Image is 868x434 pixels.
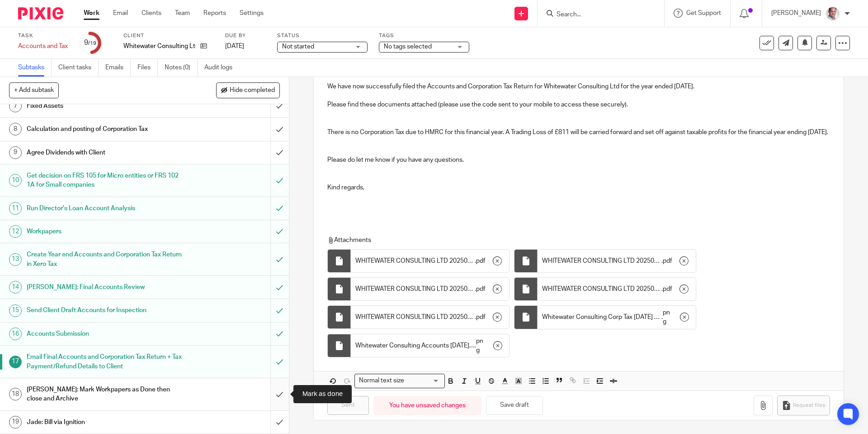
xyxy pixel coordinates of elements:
a: Work [84,9,99,18]
h1: Send Client Draft Accounts for Inspection [27,304,183,317]
p: [PERSON_NAME] [771,9,821,18]
button: Request files [777,395,830,416]
p: Please do let me know if you have any questions. [327,155,830,164]
button: + Add subtask [9,82,59,98]
div: You have unsaved changes [373,396,481,415]
div: . [351,306,509,328]
a: Emails [105,59,131,77]
div: 18 [9,388,22,400]
a: Clients [142,9,161,18]
div: . [351,250,509,272]
a: Email [113,9,128,18]
span: [DATE] [225,43,244,49]
input: Search for option [407,376,439,386]
h1: Run Director's Loan Account Analysis [27,202,183,215]
div: . [538,250,696,272]
small: /19 [88,41,96,46]
a: Notes (0) [165,59,198,77]
h1: [PERSON_NAME]: Mark Workpapers as Done then close and Archive [27,383,183,406]
a: Client tasks [58,59,99,77]
h1: Email Final Accounts and Corporation Tax Return + Tax Payment/Refund Details to Client [27,350,183,373]
h1: Get decision on FRS 105 for Micro entities or FRS 102 1A for Small companies [27,169,183,192]
img: Munro%20Partners-3202.jpg [826,6,840,21]
h1: Fixed Assets [27,99,183,113]
span: Hide completed [230,87,275,94]
div: . [538,306,696,329]
div: Search for option [354,374,445,388]
h1: [PERSON_NAME]: Final Accounts Review [27,280,183,294]
div: 8 [9,123,22,135]
h1: Create Year end Accounts and Corporation Tax Return in Xero Tax [27,248,183,271]
span: WHITEWATER CONSULTING LTD 20250331 Computations Summary Signed+Filed [DATE] [542,285,661,294]
div: 12 [9,225,22,238]
h1: Accounts Submission [27,327,183,341]
span: pdf [663,256,672,265]
div: 13 [9,253,22,266]
button: Save draft [486,396,543,415]
div: 9 [9,146,22,159]
a: Reports [203,9,226,18]
a: Team [175,9,190,18]
span: pdf [663,285,672,294]
h1: Jade: Bill via Ignition [27,415,183,429]
label: Due by [225,32,266,39]
span: pdf [476,256,486,265]
p: Attachments [327,236,813,245]
a: Subtasks [18,59,52,77]
span: WHITEWATER CONSULTING LTD 20250331 Corporation Tax Return Signed+Filed [DATE] [355,313,475,322]
input: Sent [327,396,369,415]
p: Kind regards, [327,183,830,192]
p: Whitewater Consulting Ltd [123,42,196,51]
span: Not started [282,43,314,50]
label: Status [277,32,368,39]
span: png [663,308,673,327]
span: Normal text size [357,376,406,386]
h1: Calculation and posting of Corporation Tax [27,122,183,136]
span: pdf [476,285,486,294]
p: We have now successfully filed the Accounts and Corporation Tax Return for Whitewater Consulting ... [327,82,830,91]
div: 9 [84,38,96,48]
div: . [538,278,696,300]
div: 11 [9,202,22,215]
span: pdf [476,313,486,322]
img: Pixie [18,7,63,19]
label: Tags [379,32,469,39]
label: Client [123,32,214,39]
h1: Workpapers [27,225,183,238]
h1: Agree Dividends with Client [27,146,183,159]
div: 17 [9,356,22,368]
div: 14 [9,281,22,294]
label: Task [18,32,68,39]
span: png [476,337,486,355]
a: Audit logs [204,59,239,77]
div: . [351,334,509,357]
button: Hide completed [216,82,280,98]
div: 15 [9,304,22,317]
div: 7 [9,100,22,112]
span: WHITEWATER CONSULTING LTD 20250331 Statutory Accounts Signed+Filed [DATE] [542,256,661,265]
div: 10 [9,174,22,187]
span: Request files [793,402,825,409]
span: No tags selected [384,43,432,50]
input: Search [556,11,637,19]
div: 19 [9,416,22,429]
span: Whitewater Consulting Corp Tax [DATE] Timestamp [DATE] [542,313,661,322]
a: Settings [240,9,264,18]
div: 16 [9,328,22,340]
div: Accounts and Tax [18,42,68,51]
span: Get Support [686,10,721,16]
p: Please find these documents attached (please use the code sent to your mobile to access these sec... [327,100,830,109]
span: WHITEWATER CONSULTING LTD 20250331 CT600 Signed+Filed [DATE] [355,285,475,294]
span: Whitewater Consulting Accounts [DATE] Timestamp [DATE] [355,341,475,350]
a: Files [137,59,158,77]
div: . [351,278,509,300]
span: WHITEWATER CONSULTING LTD 20250331 Filleted Statutory Accounts Signed+Filed [DATE] [355,256,475,265]
p: There is no Corporation Tax due to HMRC for this financial year. A Trading Loss of £811 will be c... [327,128,830,137]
